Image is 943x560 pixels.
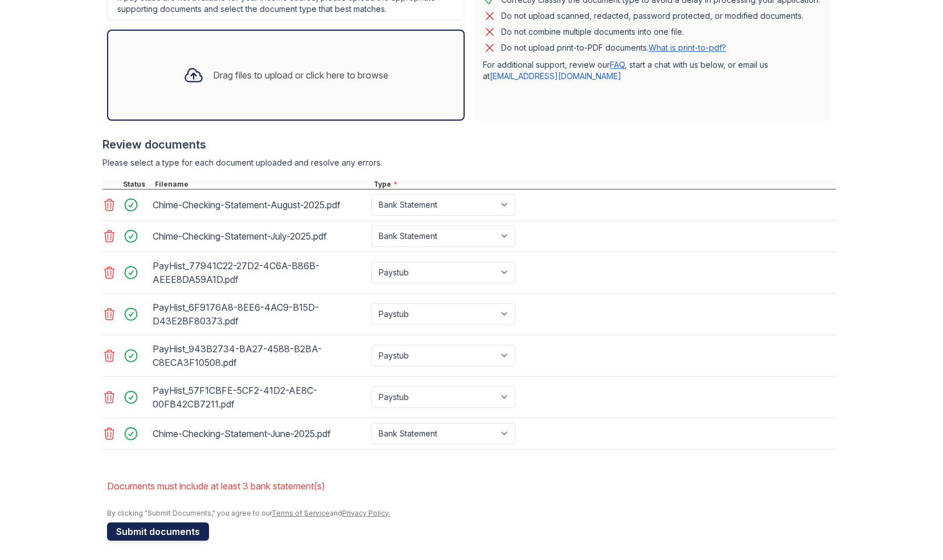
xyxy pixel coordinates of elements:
[153,180,371,189] div: Filename
[153,227,367,245] div: Chime-Checking-Statement-July-2025.pdf
[483,59,822,82] p: For additional support, review our , start a chat with us below, or email us at
[153,381,367,413] div: PayHist_57F1CBFE-5CF2-41D2-AE8C-00FB42CB7211.pdf
[490,71,621,81] a: [EMAIL_ADDRESS][DOMAIN_NAME]
[107,475,836,497] li: Documents must include at least 3 bank statement(s)
[102,157,836,168] div: Please select a type for each document uploaded and resolve any errors.
[107,509,836,518] div: By clicking "Submit Documents," you agree to our and
[153,425,367,443] div: Chime-Checking-Statement-June-2025.pdf
[649,43,726,52] a: What is print-to-pdf?
[153,340,367,372] div: PayHist_943B2734-BA27-4588-B2BA-C8ECA3F10508.pdf
[153,298,367,330] div: PayHist_6F9176A8-8EE6-4AC9-B15D-D43E2BF80373.pdf
[610,60,625,69] a: FAQ
[501,25,684,39] div: Do not combine multiple documents into one file.
[371,180,836,189] div: Type
[501,42,726,53] p: Do not upload print-to-PDF documents.
[153,257,367,289] div: PayHist_77941C22-27D2-4C6A-B86B-AEEE8DA59A1D.pdf
[102,137,836,153] div: Review documents
[107,522,209,541] button: Submit documents
[153,196,367,214] div: Chime-Checking-Statement-August-2025.pdf
[121,180,153,189] div: Status
[501,9,803,23] div: Do not upload scanned, redacted, password protected, or modified documents.
[342,509,390,517] a: Privacy Policy.
[213,68,388,82] div: Drag files to upload or click here to browse
[272,509,330,517] a: Terms of Service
